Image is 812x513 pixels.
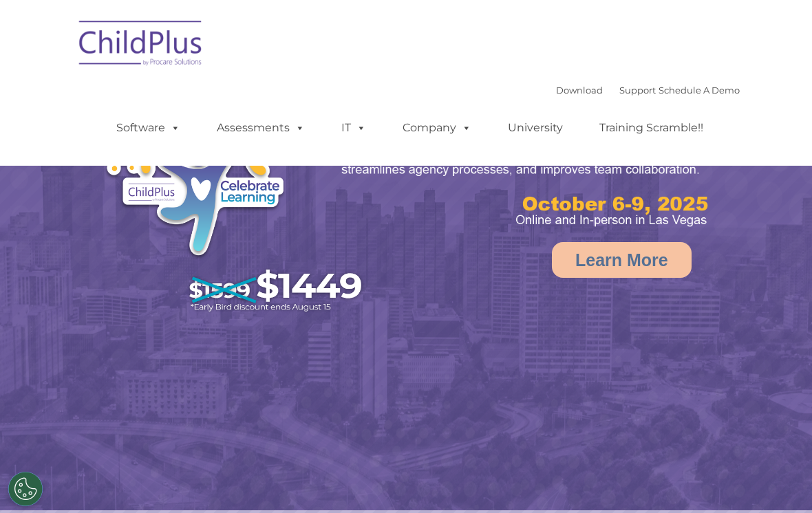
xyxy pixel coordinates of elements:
[552,242,692,278] a: Learn More
[8,472,43,506] button: Cookies Settings
[556,85,603,96] a: Download
[659,85,740,96] a: Schedule A Demo
[586,114,717,142] a: Training Scramble!!
[72,11,210,80] img: ChildPlus by Procare Solutions
[389,114,485,142] a: Company
[328,114,380,142] a: IT
[203,114,319,142] a: Assessments
[103,114,194,142] a: Software
[494,114,577,142] a: University
[556,85,740,96] font: |
[619,85,656,96] a: Support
